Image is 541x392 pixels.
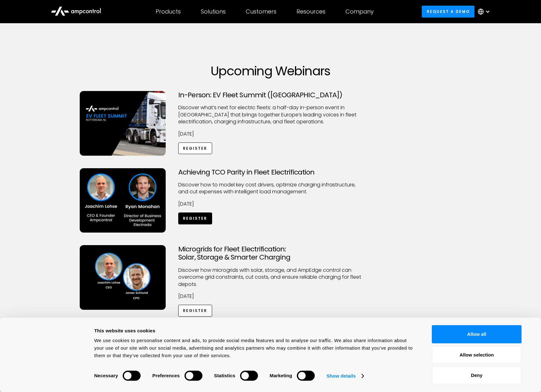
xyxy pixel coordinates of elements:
[297,8,325,15] div: Resources
[246,8,276,15] div: Customers
[345,8,374,15] div: Company
[214,373,235,378] strong: Statistics
[178,142,212,154] a: Register
[270,373,292,378] strong: Marketing
[432,346,522,364] button: Allow selection
[153,373,180,378] strong: Preferences
[94,368,94,368] legend: Consent Selection
[178,104,363,125] p: ​Discover what’s next for electric fleets: a half-day in-person event in [GEOGRAPHIC_DATA] that b...
[201,8,226,15] div: Solutions
[178,293,363,300] p: [DATE]
[432,366,522,384] button: Deny
[94,373,118,378] strong: Necessary
[178,168,363,176] h3: Achieving TCO Parity in Fleet Electrification
[80,63,461,78] h1: Upcoming Webinars
[327,371,364,381] a: Show details
[94,327,418,335] div: This website uses cookies
[94,337,418,359] div: We use cookies to personalise content and ads, to provide social media features and to analyse ou...
[422,6,474,17] a: Request a demo
[178,201,363,207] p: [DATE]
[156,8,181,15] div: Products
[432,325,522,343] button: Allow all
[178,245,363,262] h3: Microgrids for Fleet Electrification: Solar, Storage & Smarter Charging
[178,131,363,137] p: [DATE]
[178,267,363,288] p: Discover how microgrids with solar, storage, and AmpEdge control can overcome grid constraints, c...
[178,181,363,196] p: Discover how to model key cost drivers, optimize charging infrastructure, and cut expenses with i...
[178,305,212,316] a: Register
[178,212,212,224] a: Register
[178,91,363,99] h3: In-Person: EV Fleet Summit ([GEOGRAPHIC_DATA])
